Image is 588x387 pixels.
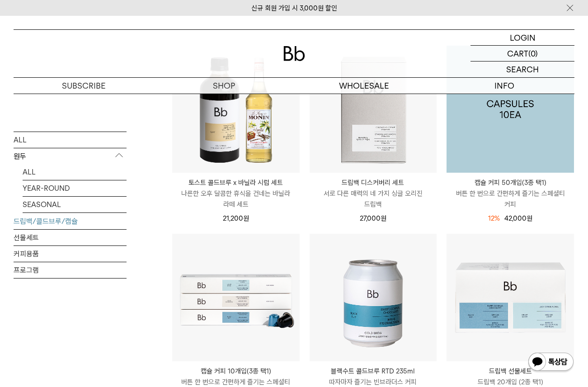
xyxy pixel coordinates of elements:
p: 버튼 한 번으로 간편하게 즐기는 스페셜티 커피 [447,188,574,210]
p: 드립백 선물세트 [447,366,574,377]
p: INFO [434,78,574,94]
a: 토스트 콜드브루 x 바닐라 시럽 세트 나른한 오후 달콤한 휴식을 건네는 바닐라 라떼 세트 [172,177,300,210]
p: LOGIN [510,30,536,45]
p: CART [507,46,528,61]
a: 프로그램 [14,262,127,278]
a: 드립백 디스커버리 세트 서로 다른 매력의 네 가지 싱글 오리진 드립백 [310,177,437,210]
p: WHOLESALE [294,78,434,94]
p: 캡슐 커피 50개입(3종 택1) [447,177,574,188]
div: 12% [488,213,500,224]
img: 드립백 디스커버리 세트 [310,46,437,173]
a: 커피용품 [14,245,127,261]
a: ALL [14,132,127,147]
img: 토스트 콜드브루 x 바닐라 시럽 세트 [172,46,300,173]
p: 블랙수트 콜드브루 RTD 235ml [310,366,437,377]
a: YEAR-ROUND [23,180,127,196]
img: 로고 [283,46,305,61]
p: 캡슐 커피 10개입(3종 택1) [172,366,300,377]
p: 나른한 오후 달콤한 휴식을 건네는 바닐라 라떼 세트 [172,188,300,210]
span: 원 [381,214,386,222]
a: ALL [23,164,127,179]
p: 서로 다른 매력의 네 가지 싱글 오리진 드립백 [310,188,437,210]
a: 캡슐 커피 50개입(3종 택1) [447,46,574,173]
a: CART (0) [470,46,574,61]
span: 42,000 [504,214,532,222]
span: 21,200 [223,214,249,222]
img: 드립백 선물세트 [447,234,574,361]
span: 원 [527,214,532,222]
span: 27,000 [360,214,386,222]
p: 드립백 디스커버리 세트 [310,177,437,188]
a: LOGIN [470,30,574,46]
p: (0) [528,46,538,61]
img: 블랙수트 콜드브루 RTD 235ml [310,234,437,361]
img: 캡슐 커피 10개입(3종 택1) [172,234,300,361]
p: SEARCH [506,61,539,77]
img: 1000000170_add2_085.jpg [447,46,574,173]
a: 신규 회원 가입 시 3,000원 할인 [251,4,337,12]
p: 토스트 콜드브루 x 바닐라 시럽 세트 [172,177,300,188]
p: 원두 [14,148,127,164]
a: SEASONAL [23,196,127,212]
a: SHOP [154,78,294,94]
a: 캡슐 커피 50개입(3종 택1) 버튼 한 번으로 간편하게 즐기는 스페셜티 커피 [447,177,574,210]
span: 원 [243,214,249,222]
a: 선물세트 [14,229,127,245]
img: 카카오톡 채널 1:1 채팅 버튼 [527,352,574,373]
a: SUBSCRIBE [14,78,154,94]
a: 드립백/콜드브루/캡슐 [14,213,127,229]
